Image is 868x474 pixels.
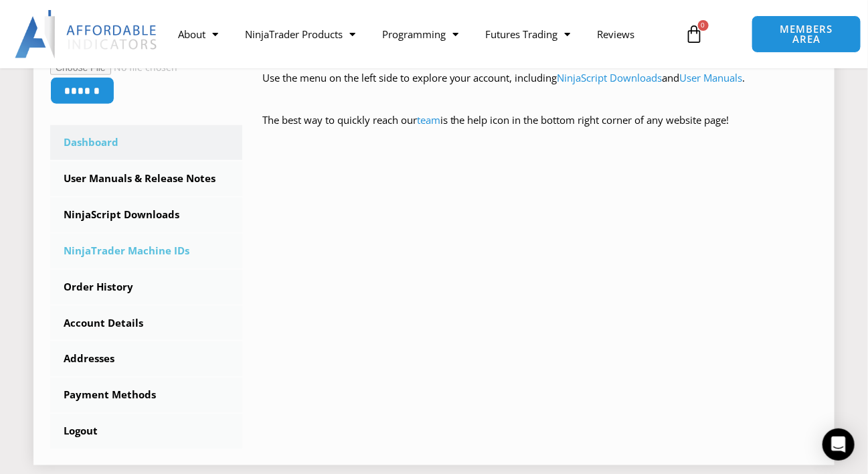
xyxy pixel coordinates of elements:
a: Dashboard [50,125,242,160]
p: The best way to quickly reach our is the help icon in the bottom right corner of any website page! [262,111,818,149]
a: NinjaTrader Machine IDs [50,234,242,268]
div: Open Intercom Messenger [822,428,855,461]
a: Addresses [50,341,242,376]
a: Reviews [584,19,648,50]
a: User Manuals & Release Notes [50,161,242,196]
a: NinjaScript Downloads [557,71,663,84]
a: NinjaScript Downloads [50,197,242,232]
a: Order History [50,270,242,305]
a: 0 [665,15,724,54]
a: Payment Methods [50,378,242,412]
a: Logout [50,414,242,449]
span: 0 [698,20,709,31]
nav: Account pages [50,125,242,449]
a: Account Details [50,306,242,341]
a: MEMBERS AREA [752,15,861,53]
img: LogoAI | Affordable Indicators – NinjaTrader [15,10,159,58]
a: NinjaTrader Products [232,19,369,50]
a: Futures Trading [472,19,584,50]
a: Programming [369,19,472,50]
a: About [165,19,232,50]
span: MEMBERS AREA [766,24,847,44]
nav: Menu [165,19,678,50]
a: User Manuals [680,71,743,84]
p: Use the menu on the left side to explore your account, including and . [262,69,818,106]
a: team [417,113,440,127]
